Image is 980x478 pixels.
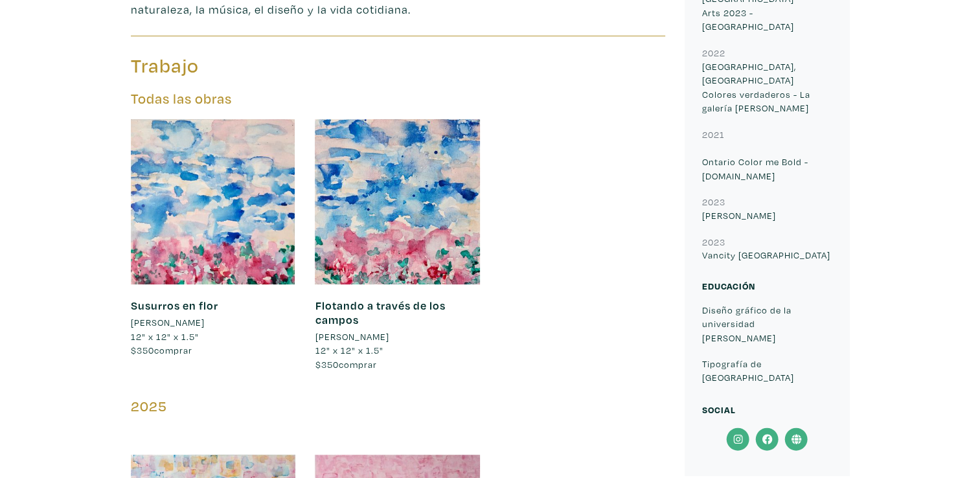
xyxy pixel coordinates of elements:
[702,209,776,222] font: [PERSON_NAME]
[131,398,665,415] h5: 2025
[702,236,725,248] small: 2023
[702,128,725,141] small: 2021
[702,60,832,115] p: [GEOGRAPHIC_DATA], [GEOGRAPHIC_DATA] Colores verdaderos - La galería [PERSON_NAME]
[702,196,725,208] small: 2023
[315,358,338,370] span: $350
[702,249,830,261] font: Vancity [GEOGRAPHIC_DATA]
[131,344,154,356] span: $350
[315,330,480,344] a: [PERSON_NAME]
[131,54,389,78] h3: Trabajo
[702,303,832,345] p: Diseño gráfico de la universidad [PERSON_NAME]
[315,358,376,370] span: comprar
[131,315,296,330] a: [PERSON_NAME]
[702,357,832,385] p: Tipografía de [GEOGRAPHIC_DATA]
[131,330,199,343] span: 12" x 12" x 1.5"
[315,298,445,327] a: Flotando a través de los campos
[315,330,389,344] li: [PERSON_NAME]
[315,344,383,356] span: 12" x 12" x 1.5"
[131,315,205,330] li: [PERSON_NAME]
[702,141,832,183] p: Ontario Color me Bold - [DOMAIN_NAME]
[131,298,218,313] a: Susurros en flor
[131,344,192,356] span: comprar
[702,280,755,292] small: Educación
[131,90,665,108] h5: Todas las obras
[702,47,725,59] small: 2022
[702,404,736,416] small: Social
